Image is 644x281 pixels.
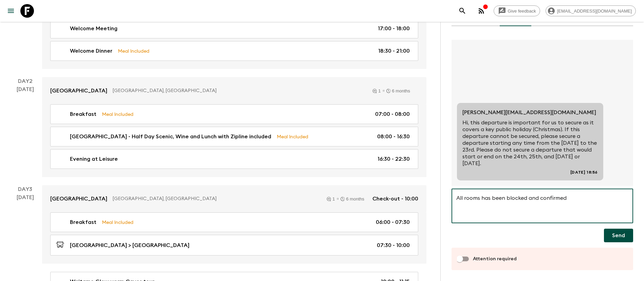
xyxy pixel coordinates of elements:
[8,77,42,85] p: Day 2
[50,195,107,203] p: [GEOGRAPHIC_DATA]
[494,5,540,16] a: Give feedback
[50,87,107,95] p: [GEOGRAPHIC_DATA]
[377,241,410,249] p: 07:30 - 10:00
[42,185,426,212] a: [GEOGRAPHIC_DATA][GEOGRAPHIC_DATA], [GEOGRAPHIC_DATA]16 monthsCheck-out - 10:00
[456,4,469,18] button: search adventures
[70,218,96,226] p: Breakfast
[378,47,410,55] p: 18:30 - 21:00
[70,155,118,163] p: Evening at Leisure
[70,47,112,55] p: Welcome Dinner
[8,185,42,193] p: Day 3
[113,87,364,94] p: [GEOGRAPHIC_DATA], [GEOGRAPHIC_DATA]
[378,155,410,163] p: 16:30 - 22:30
[70,110,96,118] p: Breakfast
[456,194,628,218] textarea: All rooms has been blocked and confirmed
[113,195,318,202] p: [GEOGRAPHIC_DATA], [GEOGRAPHIC_DATA]
[50,235,418,256] a: [GEOGRAPHIC_DATA] > [GEOGRAPHIC_DATA]07:30 - 10:00
[372,89,381,93] div: 1
[462,119,598,167] p: Hi, this departure is important for us to secure as it covers a key public holiday (Christmas). I...
[473,256,517,262] span: Attention required
[376,218,410,226] p: 06:00 - 07:30
[377,133,410,141] p: 08:00 - 16:30
[570,170,598,175] span: [DATE] 18:56
[50,41,418,61] a: Welcome DinnerMeal Included18:30 - 21:00
[50,19,418,38] a: Welcome Meeting17:00 - 18:00
[277,133,308,140] p: Meal Included
[70,24,117,33] p: Welcome Meeting
[118,47,149,55] p: Meal Included
[604,229,633,242] button: Send
[553,8,636,14] span: [EMAIL_ADDRESS][DOMAIN_NAME]
[50,149,418,169] a: Evening at Leisure16:30 - 22:30
[372,195,418,203] p: Check-out - 10:00
[102,218,133,226] p: Meal Included
[50,104,418,124] a: BreakfastMeal Included07:00 - 08:00
[70,133,271,141] p: [GEOGRAPHIC_DATA] - Half Day Scenic, Wine and Lunch with Zipline included
[386,89,410,93] div: 6 months
[378,24,410,33] p: 17:00 - 18:00
[462,108,596,117] p: [PERSON_NAME][EMAIL_ADDRESS][DOMAIN_NAME]
[546,5,636,16] div: [EMAIL_ADDRESS][DOMAIN_NAME]
[327,197,335,201] div: 1
[102,110,133,118] p: Meal Included
[504,8,540,14] span: Give feedback
[70,241,189,249] p: [GEOGRAPHIC_DATA] > [GEOGRAPHIC_DATA]
[42,77,426,104] a: [GEOGRAPHIC_DATA][GEOGRAPHIC_DATA], [GEOGRAPHIC_DATA]16 months
[17,85,34,177] div: [DATE]
[50,212,418,232] a: BreakfastMeal Included06:00 - 07:30
[50,127,418,146] a: [GEOGRAPHIC_DATA] - Half Day Scenic, Wine and Lunch with Zipline includedMeal Included08:00 - 16:30
[341,197,364,201] div: 6 months
[4,4,18,18] button: menu
[375,110,410,118] p: 07:00 - 08:00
